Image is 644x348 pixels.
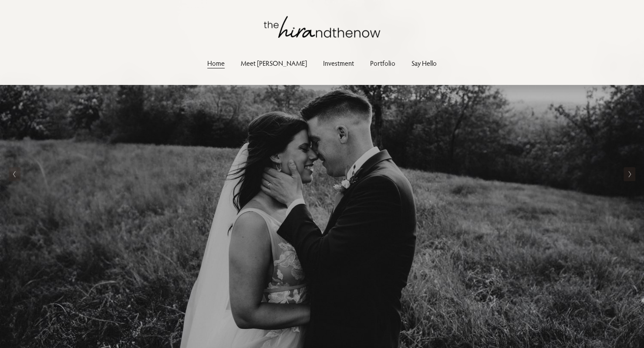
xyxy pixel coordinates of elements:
[241,57,307,69] a: Meet [PERSON_NAME]
[411,57,437,69] a: Say Hello
[370,57,395,69] a: Portfolio
[323,57,354,69] a: Investment
[624,167,635,181] button: Next Slide
[207,57,225,69] a: Home
[9,167,20,181] button: Previous Slide
[264,16,381,38] img: thehirandthenow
